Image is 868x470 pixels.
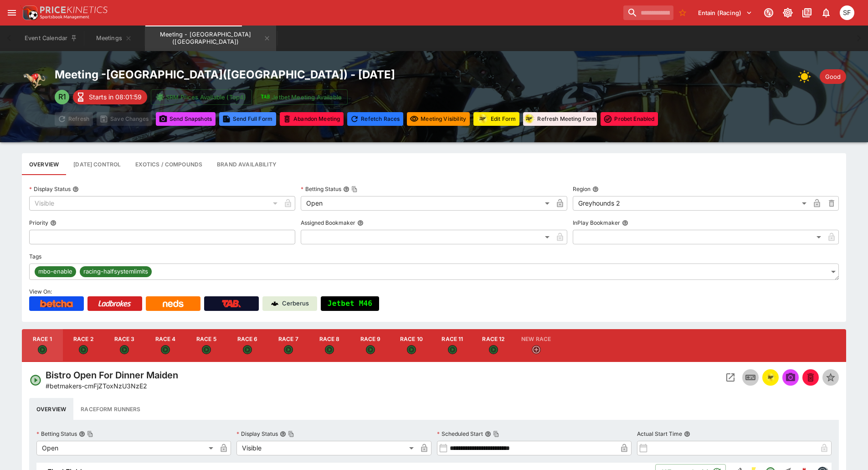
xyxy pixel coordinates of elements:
div: racingform [523,113,535,125]
div: racingform [765,372,776,383]
button: Jetbet Meeting Available [256,89,348,105]
span: Good [820,72,846,82]
button: racingform [762,369,779,386]
button: Toggle ProBet for every event in this meeting [601,112,658,126]
button: Race 10 [391,329,432,362]
button: Betting StatusCopy To Clipboard [343,186,349,192]
p: Copy To Clipboard [46,381,147,391]
div: Open [36,441,216,455]
button: Configure brand availability for the meeting [210,153,284,175]
button: Race 5 [186,329,227,362]
button: Event Calendar [19,26,83,51]
button: Raceform Runners [73,398,148,420]
button: Actual Start Time [684,431,690,437]
svg: Open [79,345,88,354]
button: Meeting - Richmond (AUS) [145,26,276,51]
div: Visible [236,441,416,455]
img: racingform.png [523,113,535,124]
span: racing-halfsystemlimits [80,267,152,276]
div: Open [301,196,552,211]
p: Betting Status [301,185,341,193]
div: Greyhounds 2 [573,196,810,211]
p: Region [573,185,591,193]
img: greyhound_racing.png [22,67,47,93]
span: View On: [29,288,52,295]
img: Sportsbook Management [40,15,89,19]
img: Betcha [40,300,73,307]
p: Starts in 08:01:59 [89,92,142,102]
button: No Bookmarks [675,5,690,20]
button: Open Event [722,369,739,386]
img: Ladbrokes [98,300,131,307]
div: Visible [29,196,281,211]
button: Priority [50,220,56,226]
button: Set all events in meeting to specified visibility [407,112,470,126]
button: New Race [514,329,558,362]
button: Betting StatusCopy To Clipboard [79,431,85,437]
p: Tags [29,253,41,260]
button: Update RacingForm for all races in this meeting [473,112,519,126]
img: racingform.png [476,113,489,124]
h2: Meeting - [GEOGRAPHIC_DATA] ( [GEOGRAPHIC_DATA] ) - [DATE] [55,67,658,82]
button: open drawer [4,5,20,21]
button: Display StatusCopy To Clipboard [280,431,286,437]
button: Region [592,186,599,192]
p: InPlay Bookmaker [573,219,620,227]
button: Sugaluopea Filipaina [837,3,857,23]
div: Weather: Fine [798,67,816,86]
button: Assigned Bookmaker [357,220,364,226]
div: racingform [476,113,489,125]
button: Documentation [799,5,815,21]
svg: Open [489,345,498,354]
button: Copy To Clipboard [288,431,294,437]
button: Set Featured Event [822,369,839,386]
p: Display Status [236,430,278,438]
button: Scheduled StartCopy To Clipboard [485,431,491,437]
button: Mark all events in meeting as closed and abandoned. [280,112,344,126]
button: Copy To Clipboard [351,186,358,192]
svg: Open [29,374,42,387]
p: Cerberus [282,299,309,308]
button: Base meeting details [22,153,66,175]
button: Meetings [85,26,143,51]
button: View and edit meeting dividends and compounds. [128,153,210,175]
button: Jetbet M46 [321,296,379,311]
img: PriceKinetics Logo [20,4,38,22]
span: Mark an event as closed and abandoned. [802,372,819,381]
button: Race 2 [63,329,104,362]
button: InPlay Bookmaker [622,220,628,226]
p: Actual Start Time [637,430,682,438]
div: Track Condition: Good [820,69,846,84]
svg: Open [38,345,47,354]
button: Race 11 [432,329,473,362]
button: Race 7 [268,329,309,362]
button: Select Tenant [693,5,758,20]
button: Display Status [72,186,79,192]
p: Display Status [29,185,71,193]
svg: Open [407,345,416,354]
button: Overview [29,398,73,420]
img: Neds [163,300,183,307]
svg: Open [325,345,334,354]
img: Cerberus [271,300,278,307]
input: search [623,5,673,20]
h4: Bistro Open For Dinner Maiden [46,369,178,381]
button: Race 3 [104,329,145,362]
button: Copy To Clipboard [493,431,499,437]
svg: Open [120,345,129,354]
img: racingform.png [765,372,776,382]
img: TabNZ [222,300,241,307]
svg: Open [284,345,293,354]
div: basic tabs example [29,398,839,420]
img: sun.png [798,67,816,86]
button: Race 6 [227,329,268,362]
button: Race 9 [350,329,391,362]
button: Notifications [818,5,834,21]
img: PriceKinetics [40,6,108,13]
svg: Open [202,345,211,354]
p: Betting Status [36,430,77,438]
p: Assigned Bookmaker [301,219,355,227]
a: Cerberus [262,296,317,311]
svg: Open [448,345,457,354]
button: Send Snapshots [156,112,216,126]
